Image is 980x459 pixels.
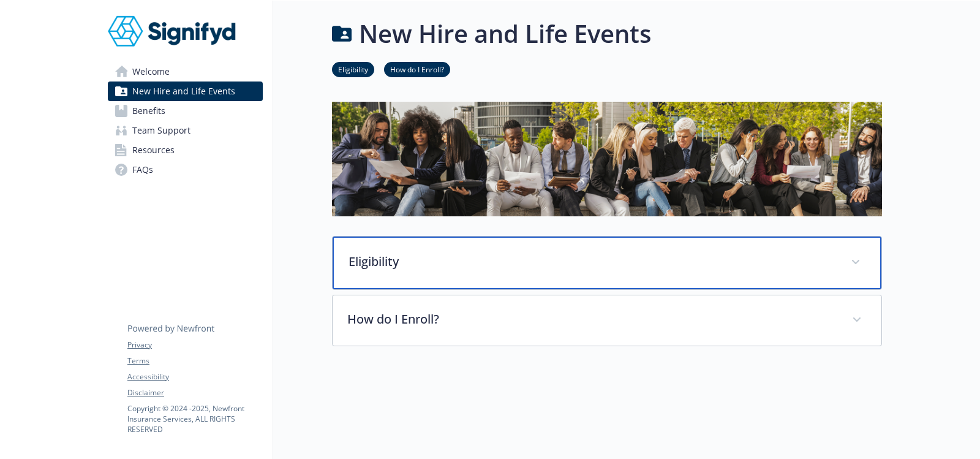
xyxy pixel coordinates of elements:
span: Benefits [132,101,165,121]
p: Eligibility [349,252,836,271]
p: Copyright © 2024 - 2025 , Newfront Insurance Services, ALL RIGHTS RESERVED [127,403,262,434]
span: FAQs [132,160,153,180]
a: Team Support [108,121,263,140]
a: Benefits [108,101,263,121]
p: How do I Enroll? [347,310,837,328]
a: Privacy [127,340,262,351]
a: Accessibility [127,371,262,382]
span: Resources [132,140,175,160]
a: FAQs [108,160,263,180]
div: How do I Enroll? [333,295,881,346]
span: New Hire and Life Events [132,82,235,101]
a: Resources [108,140,263,160]
h1: New Hire and Life Events [359,15,651,52]
span: Welcome [132,62,170,82]
a: Terms [127,355,262,366]
a: How do I Enroll? [384,63,450,75]
a: Welcome [108,62,263,82]
a: Eligibility [332,63,374,75]
div: Eligibility [333,237,881,289]
span: Team Support [132,121,190,140]
a: New Hire and Life Events [108,82,263,101]
img: new hire page banner [332,102,882,216]
a: Disclaimer [127,387,262,398]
